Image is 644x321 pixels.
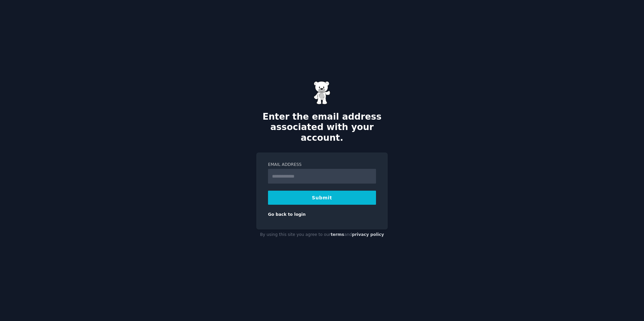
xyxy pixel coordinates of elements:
[268,162,376,168] label: Email Address
[352,232,384,237] a: privacy policy
[256,112,388,143] h2: Enter the email address associated with your account.
[256,230,388,240] div: By using this site you agree to our and
[314,81,330,105] img: Gummy Bear
[268,212,306,217] a: Go back to login
[268,191,376,205] button: Submit
[331,232,344,237] a: terms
